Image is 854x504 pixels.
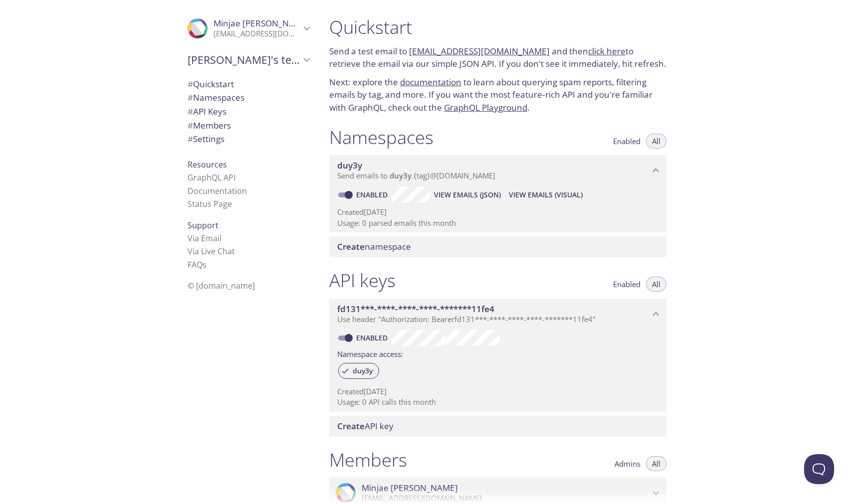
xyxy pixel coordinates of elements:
[180,105,317,119] div: API Keys
[329,155,666,186] div: duy3y namespace
[188,280,255,291] span: © [DOMAIN_NAME]
[188,259,207,270] a: FAQ
[337,241,411,252] span: namespace
[505,187,587,203] button: View Emails (Visual)
[509,189,583,201] span: View Emails (Visual)
[188,78,193,90] span: #
[180,47,317,73] div: Minjae's team
[188,233,221,244] a: Via Email
[188,159,227,170] span: Resources
[607,134,646,149] button: Enabled
[607,277,646,292] button: Enabled
[329,76,666,114] p: Next: explore the to learn about querying spam reports, filtering emails by tag, and more. If you...
[180,12,317,45] div: Minjae Lee
[355,190,392,199] a: Enabled
[444,102,527,113] a: GraphQL Playground
[337,241,365,252] span: Create
[337,218,658,228] p: Usage: 0 parsed emails this month
[646,456,666,471] button: All
[188,106,193,117] span: #
[188,172,235,183] a: GraphQL API
[337,397,658,407] p: Usage: 0 API calls this month
[329,449,407,471] h1: Members
[329,416,666,437] div: Create API Key
[347,366,379,375] span: duy3y
[390,170,412,180] span: duy3y
[329,236,666,257] div: Create namespace
[804,454,834,484] iframe: Help Scout Beacon - Open
[180,132,317,146] div: Team Settings
[213,29,300,39] p: [EMAIL_ADDRESS][DOMAIN_NAME]
[338,363,379,379] div: duy3y
[329,269,396,292] h1: API keys
[337,420,394,432] span: API key
[188,120,193,131] span: #
[329,16,666,38] h1: Quickstart
[188,92,244,103] span: Namespaces
[337,420,365,432] span: Create
[355,333,392,342] a: Enabled
[362,483,458,494] span: Minjae [PERSON_NAME]
[188,120,231,131] span: Members
[430,187,505,203] button: View Emails (JSON)
[213,17,310,29] span: Minjae [PERSON_NAME]
[609,456,646,471] button: Admins
[188,246,235,257] a: Via Live Chat
[329,126,433,149] h1: Namespaces
[188,198,232,209] a: Status Page
[188,53,300,67] span: [PERSON_NAME]'s team
[188,92,193,103] span: #
[180,77,317,91] div: Quickstart
[188,133,193,145] span: #
[337,207,658,217] p: Created [DATE]
[188,78,234,90] span: Quickstart
[337,170,495,180] span: Send emails to . {tag} @[DOMAIN_NAME]
[188,185,247,196] a: Documentation
[180,119,317,133] div: Members
[188,220,218,231] span: Support
[588,45,626,57] a: click here
[646,134,666,149] button: All
[337,160,362,171] span: duy3y
[180,91,317,105] div: Namespaces
[646,277,666,292] button: All
[329,45,666,70] p: Send a test email to and then to retrieve the email via our simple JSON API. If you don't see it ...
[409,45,550,57] a: [EMAIL_ADDRESS][DOMAIN_NAME]
[337,386,658,397] p: Created [DATE]
[188,106,226,117] span: API Keys
[188,133,224,145] span: Settings
[400,76,461,88] a: documentation
[337,346,403,360] label: Namespace access:
[203,259,207,270] span: s
[434,189,501,201] span: View Emails (JSON)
